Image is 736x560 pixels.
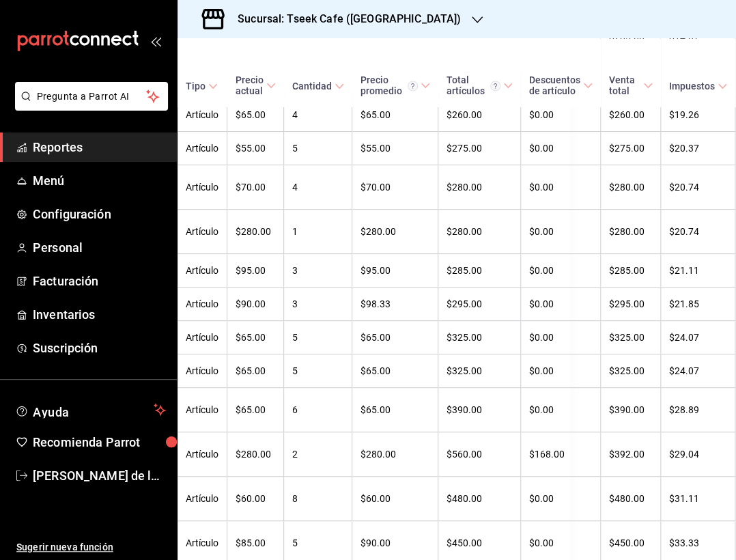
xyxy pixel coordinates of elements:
[661,165,735,210] td: $20.74
[360,74,430,96] span: Precio promedio
[438,132,521,165] td: $275.00
[352,288,438,321] td: $98.33
[236,74,264,96] div: Precio actual
[352,254,438,288] td: $95.00
[601,98,661,132] td: $260.00
[669,81,727,92] span: Impuestos
[178,254,227,288] td: Artículo
[352,477,438,521] td: $60.00
[178,165,227,210] td: Artículo
[284,321,352,354] td: 5
[438,165,521,210] td: $280.00
[227,288,284,321] td: $90.00
[438,477,521,521] td: $480.00
[33,466,166,485] span: [PERSON_NAME] de la [PERSON_NAME]
[33,238,166,257] span: Personal
[521,210,601,254] td: $0.00
[352,210,438,254] td: $280.00
[661,210,735,254] td: $20.74
[609,74,653,96] span: Venta total
[284,388,352,432] td: 6
[227,354,284,388] td: $65.00
[352,321,438,354] td: $65.00
[227,477,284,521] td: $60.00
[438,354,521,388] td: $325.00
[284,477,352,521] td: 8
[284,165,352,210] td: 4
[227,132,284,165] td: $55.00
[178,477,227,521] td: Artículo
[601,288,661,321] td: $295.00
[601,477,661,521] td: $480.00
[227,11,461,27] h3: Sucursal: Tseek Cafe ([GEOGRAPHIC_DATA])
[178,432,227,477] td: Artículo
[661,432,735,477] td: $29.04
[352,354,438,388] td: $65.00
[352,132,438,165] td: $55.00
[284,132,352,165] td: 5
[150,36,161,46] button: open_drawer_menu
[10,99,168,113] a: Pregunta a Parrot AI
[529,74,580,96] div: Descuentos de artículo
[352,165,438,210] td: $70.00
[352,432,438,477] td: $280.00
[227,432,284,477] td: $280.00
[33,171,166,190] span: Menú
[669,81,715,92] div: Impuestos
[601,254,661,288] td: $285.00
[352,98,438,132] td: $65.00
[15,82,168,111] button: Pregunta a Parrot AI
[178,98,227,132] td: Artículo
[178,132,227,165] td: Artículo
[529,74,593,96] span: Descuentos de artículo
[178,288,227,321] td: Artículo
[178,321,227,354] td: Artículo
[490,81,500,91] svg: El total artículos considera cambios de precios en los artículos así como costos adicionales por ...
[227,388,284,432] td: $65.00
[33,433,166,451] span: Recomienda Parrot
[601,165,661,210] td: $280.00
[33,205,166,223] span: Configuración
[33,138,166,156] span: Reportes
[236,74,276,96] span: Precio actual
[521,432,601,477] td: $168.00
[521,321,601,354] td: $0.00
[37,89,147,104] span: Pregunta a Parrot AI
[438,432,521,477] td: $560.00
[521,288,601,321] td: $0.00
[438,321,521,354] td: $325.00
[284,98,352,132] td: 4
[438,288,521,321] td: $295.00
[521,477,601,521] td: $0.00
[33,272,166,290] span: Facturación
[447,74,500,96] div: Total artículos
[178,388,227,432] td: Artículo
[609,74,640,96] div: Venta total
[227,321,284,354] td: $65.00
[661,132,735,165] td: $20.37
[360,74,418,96] div: Precio promedio
[227,210,284,254] td: $280.00
[33,339,166,357] span: Suscripción
[227,254,284,288] td: $95.00
[661,321,735,354] td: $24.07
[284,432,352,477] td: 2
[521,388,601,432] td: $0.00
[521,165,601,210] td: $0.00
[521,254,601,288] td: $0.00
[438,210,521,254] td: $280.00
[186,81,218,92] span: Tipo
[601,210,661,254] td: $280.00
[447,74,513,96] span: Total artículos
[601,321,661,354] td: $325.00
[33,305,166,324] span: Inventarios
[292,81,332,92] div: Cantidad
[438,98,521,132] td: $260.00
[521,354,601,388] td: $0.00
[521,132,601,165] td: $0.00
[186,81,206,92] div: Tipo
[661,477,735,521] td: $31.11
[661,254,735,288] td: $21.11
[661,354,735,388] td: $24.07
[284,288,352,321] td: 3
